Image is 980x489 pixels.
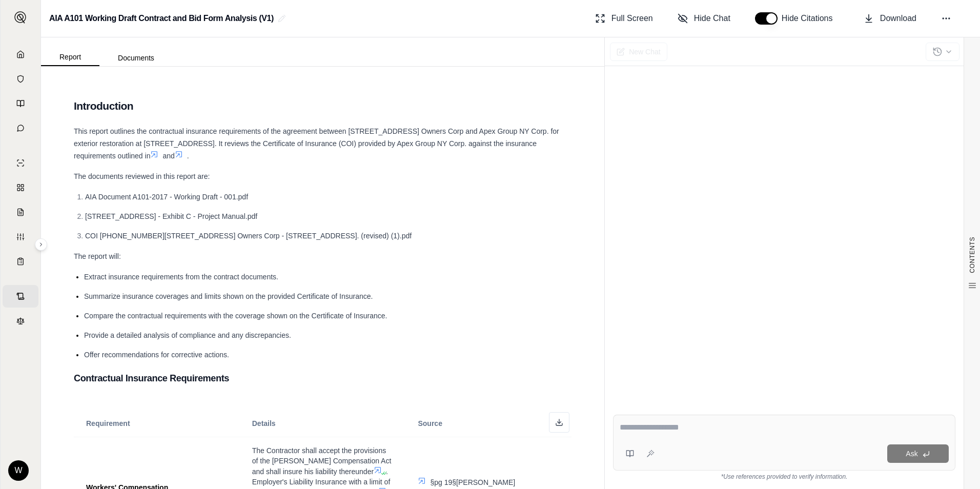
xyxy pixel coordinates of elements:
[49,9,274,28] h2: AIA A101 Working Draft Contract and Bid Form Analysis (V1)
[673,8,734,29] button: Hide Chat
[10,7,31,28] button: Expand sidebar
[8,460,29,481] div: W
[252,419,276,427] span: Details
[906,450,917,458] span: Ask
[3,310,38,332] a: Legal Search Engine
[3,117,38,139] a: Chat
[3,92,38,115] a: Prompt Library
[860,8,921,29] button: Download
[84,273,278,281] span: Extract insurance requirements from the contract documents.
[35,238,47,251] button: Expand sidebar
[74,172,210,180] span: The documents reviewed in this report are:
[74,95,571,117] h2: Introduction
[187,152,189,160] span: .
[3,201,38,223] a: Claim Coverage
[880,12,916,25] span: Download
[3,43,38,66] a: Home
[613,471,955,481] div: *Use references provided to verify information.
[968,237,976,273] span: CONTENTS
[99,50,173,66] button: Documents
[3,176,38,199] a: Policy Comparisons
[84,312,387,320] span: Compare the contractual requirements with the coverage shown on the Certificate of Insurance.
[85,232,412,240] span: COI [PHONE_NUMBER][STREET_ADDRESS] Owners Corp - [STREET_ADDRESS]. (revised) (1).pdf
[549,412,569,433] button: Download as Excel
[3,152,38,174] a: Single Policy
[162,152,174,160] span: and
[418,419,442,427] span: Source
[611,12,653,25] span: Full Screen
[41,49,99,66] button: Report
[86,419,130,427] span: Requirement
[252,446,392,476] span: The Contractor shall accept the provisions of the [PERSON_NAME] Compensation Act and shall insure...
[3,285,38,308] a: Contract Analysis
[3,226,38,248] a: Custom Report
[887,444,949,463] button: Ask
[85,212,257,220] span: [STREET_ADDRESS] - Exhibit C - Project Manual.pdf
[74,127,559,160] span: This report outlines the contractual insurance requirements of the agreement between [STREET_ADDR...
[3,250,38,273] a: Coverage Table
[782,12,839,25] span: Hide Citations
[84,351,229,359] span: Offer recommendations for corrective actions.
[694,12,730,25] span: Hide Chat
[3,68,38,90] a: Documents Vault
[74,369,571,388] h3: Contractual Insurance Requirements
[84,292,373,300] span: Summarize insurance coverages and limits shown on the provided Certificate of Insurance.
[84,331,291,339] span: Provide a detailed analysis of compliance and any discrepancies.
[591,8,657,29] button: Full Screen
[14,11,27,24] img: Expand sidebar
[74,252,121,260] span: The report will:
[85,193,248,201] span: AIA Document A101-2017 - Working Draft - 001.pdf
